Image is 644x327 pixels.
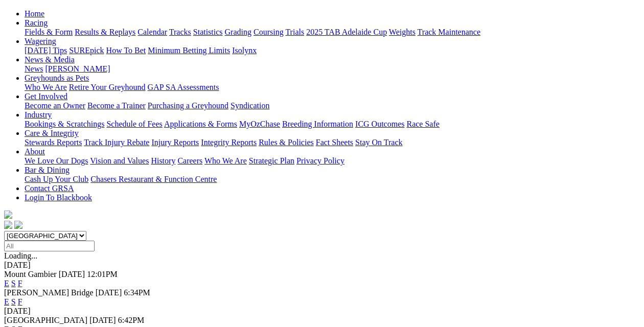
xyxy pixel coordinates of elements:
[148,83,219,91] a: GAP SA Assessments
[25,46,640,55] div: Wagering
[11,279,16,288] a: S
[151,138,199,147] a: Injury Reports
[4,279,9,288] a: E
[25,156,88,165] a: We Love Our Dogs
[249,156,294,165] a: Strategic Plan
[25,120,104,128] a: Bookings & Scratchings
[89,316,116,324] span: [DATE]
[25,120,640,129] div: Industry
[204,156,247,165] a: Who We Are
[406,120,439,128] a: Race Safe
[316,138,353,147] a: Fact Sheets
[225,28,251,36] a: Grading
[25,138,640,147] div: Care & Integrity
[4,221,12,229] img: facebook.svg
[25,138,82,147] a: Stewards Reports
[4,261,640,270] div: [DATE]
[306,28,387,36] a: 2025 TAB Adelaide Cup
[45,64,110,73] a: [PERSON_NAME]
[59,270,85,278] span: [DATE]
[254,28,284,36] a: Coursing
[25,156,640,166] div: About
[25,101,640,110] div: Get Involved
[285,28,304,36] a: Trials
[25,74,89,82] a: Greyhounds as Pets
[25,193,92,202] a: Login To Blackbook
[25,55,75,64] a: News & Media
[389,28,416,36] a: Weights
[96,288,122,297] span: [DATE]
[87,270,118,278] span: 12:01PM
[124,288,150,297] span: 6:34PM
[355,138,402,147] a: Stay On Track
[148,101,228,110] a: Purchasing a Greyhound
[355,120,404,128] a: ICG Outcomes
[201,138,257,147] a: Integrity Reports
[296,156,344,165] a: Privacy Policy
[25,18,48,27] a: Racing
[4,297,9,306] a: E
[75,28,135,36] a: Results & Replays
[4,241,95,251] input: Select date
[25,166,70,174] a: Bar & Dining
[14,221,22,229] img: twitter.svg
[164,120,237,128] a: Applications & Forms
[282,120,353,128] a: Breeding Information
[25,147,45,156] a: About
[25,37,56,45] a: Wagering
[69,46,104,55] a: SUREpick
[118,316,145,324] span: 6:42PM
[84,138,149,147] a: Track Injury Rebate
[4,251,37,260] span: Loading...
[232,46,257,55] a: Isolynx
[169,28,191,36] a: Tracks
[4,211,12,219] img: logo-grsa-white.png
[18,279,22,288] a: F
[4,288,94,297] span: [PERSON_NAME] Bridge
[90,175,217,183] a: Chasers Restaurant & Function Centre
[137,28,167,36] a: Calendar
[25,184,74,193] a: Contact GRSA
[90,156,149,165] a: Vision and Values
[25,64,43,73] a: News
[239,120,280,128] a: MyOzChase
[25,92,67,101] a: Get Involved
[25,175,88,183] a: Cash Up Your Club
[106,120,162,128] a: Schedule of Fees
[25,175,640,184] div: Bar & Dining
[4,307,640,316] div: [DATE]
[106,46,146,55] a: How To Bet
[193,28,223,36] a: Statistics
[11,297,16,306] a: S
[25,110,52,119] a: Industry
[18,297,22,306] a: F
[25,9,44,18] a: Home
[69,83,146,91] a: Retire Your Greyhound
[148,46,230,55] a: Minimum Betting Limits
[25,83,640,92] div: Greyhounds as Pets
[25,64,640,74] div: News & Media
[25,46,67,55] a: [DATE] Tips
[87,101,146,110] a: Become a Trainer
[25,28,640,37] div: Racing
[4,270,57,278] span: Mount Gambier
[25,83,67,91] a: Who We Are
[231,101,269,110] a: Syndication
[418,28,480,36] a: Track Maintenance
[25,129,79,137] a: Care & Integrity
[259,138,314,147] a: Rules & Policies
[25,28,73,36] a: Fields & Form
[4,316,87,324] span: [GEOGRAPHIC_DATA]
[25,101,85,110] a: Become an Owner
[177,156,202,165] a: Careers
[151,156,175,165] a: History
